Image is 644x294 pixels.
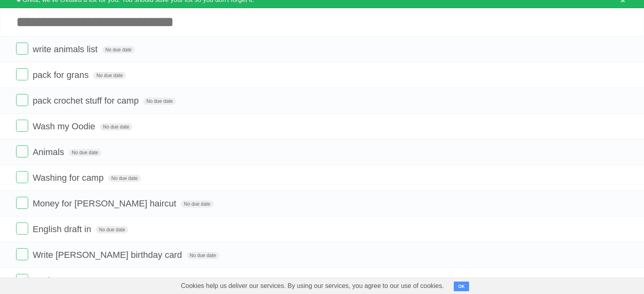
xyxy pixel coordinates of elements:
[16,43,28,55] label: Done
[93,72,126,79] span: No due date
[33,198,178,208] span: Money for [PERSON_NAME] haircut
[33,250,184,260] span: Write [PERSON_NAME] birthday card
[69,149,101,156] span: No due date
[173,278,452,294] span: Cookies help us deliver our services. By using our services, you agree to our use of cookies.
[102,46,135,53] span: No due date
[33,96,141,106] span: pack crochet stuff for camp
[16,197,28,209] label: Done
[454,282,469,291] button: OK
[16,248,28,260] label: Done
[108,175,141,182] span: No due date
[187,252,219,259] span: No due date
[181,200,213,208] span: No due date
[16,68,28,80] label: Done
[33,173,105,183] span: Washing for camp
[96,226,128,233] span: No due date
[33,147,66,157] span: Animals
[16,145,28,157] label: Done
[33,121,97,131] span: Wash my Oodie
[33,276,100,286] span: Pack Annas EPs
[16,171,28,183] label: Done
[16,94,28,106] label: Done
[16,274,28,286] label: Done
[100,123,132,131] span: No due date
[16,223,28,235] label: Done
[33,70,91,80] span: pack for grans
[33,44,99,54] span: write animals list
[16,120,28,132] label: Done
[143,98,176,105] span: No due date
[33,224,93,234] span: English draft in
